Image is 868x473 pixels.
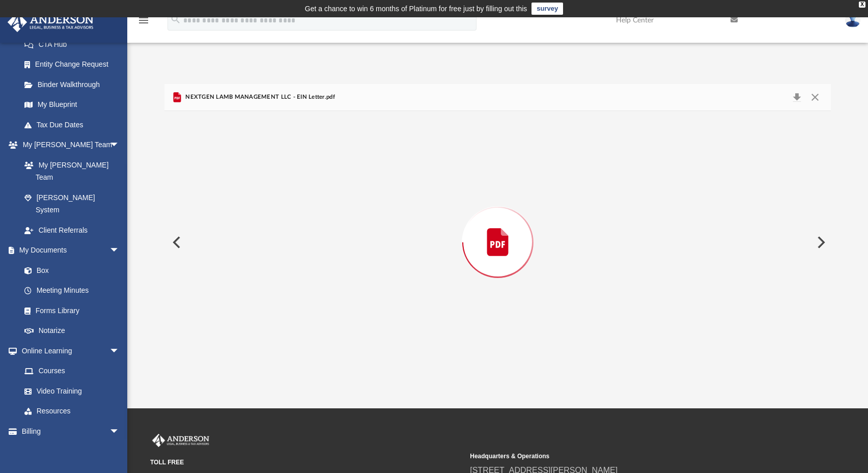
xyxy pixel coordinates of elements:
[14,74,135,95] a: Binder Walkthrough
[531,3,563,15] a: survey
[14,95,130,115] a: My Blueprint
[14,361,130,381] a: Courses
[788,90,806,104] button: Download
[845,13,860,27] img: User Pic
[170,14,181,25] i: search
[14,300,125,321] a: Forms Library
[7,421,135,441] a: Billingarrow_drop_down
[859,2,865,8] div: close
[164,228,187,257] button: Previous File
[5,12,97,32] img: Anderson Advisors Platinum Portal
[109,341,130,361] span: arrow_drop_down
[14,187,130,220] a: [PERSON_NAME] System
[305,3,527,15] div: Get a chance to win 6 months of Platinum for free just by filling out this
[137,14,150,26] i: menu
[183,93,335,102] span: NEXTGEN LAMB MANAGEMENT LLC - EIN Letter.pdf
[109,240,130,261] span: arrow_drop_down
[809,228,831,257] button: Next File
[806,90,824,104] button: Close
[164,84,831,374] div: Preview
[109,135,130,156] span: arrow_drop_down
[14,54,135,75] a: Entity Change Request
[14,155,125,187] a: My [PERSON_NAME] Team
[150,434,211,447] img: Anderson Advisors Platinum Portal
[14,115,135,135] a: Tax Due Dates
[150,458,463,467] small: TOLL FREE
[14,321,130,341] a: Notarize
[14,401,130,422] a: Resources
[14,34,135,54] a: CTA Hub
[14,260,125,281] a: Box
[7,135,130,155] a: My [PERSON_NAME] Teamarrow_drop_down
[109,421,130,442] span: arrow_drop_down
[14,381,125,401] a: Video Training
[14,220,130,240] a: Client Referrals
[7,341,130,361] a: Online Learningarrow_drop_down
[7,240,130,261] a: My Documentsarrow_drop_down
[137,19,150,26] a: menu
[14,281,130,301] a: Meeting Minutes
[470,452,782,461] small: Headquarters & Operations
